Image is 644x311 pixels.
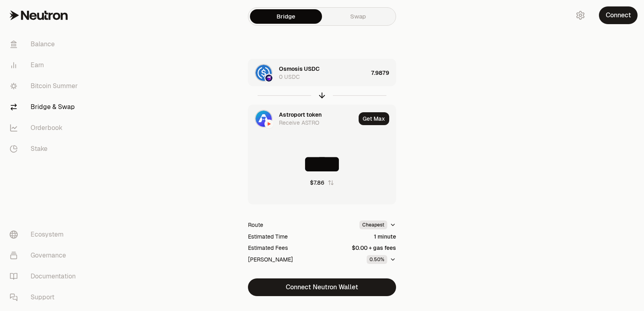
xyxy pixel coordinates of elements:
[256,65,272,81] img: USDC Logo
[248,244,288,252] div: Estimated Fees
[248,233,288,241] div: Estimated Time
[371,59,396,87] div: 7.9879
[310,179,334,187] button: $7.86
[367,255,387,264] div: 0.50%
[352,244,396,252] div: $0.00 + gas fees
[279,119,319,127] div: Receive ASTRO
[374,233,396,241] div: 1 minute
[310,179,324,187] div: $7.86
[3,55,87,76] a: Earn
[3,34,87,55] a: Balance
[248,221,263,229] div: Route
[3,224,87,245] a: Ecosystem
[248,59,396,87] button: USDC LogoOsmosis LogoOsmosis USDC0 USDC7.9879
[3,138,87,159] a: Stake
[248,278,396,296] button: Connect Neutron Wallet
[3,266,87,287] a: Documentation
[279,65,320,73] div: Osmosis USDC
[367,255,396,264] button: 0.50%
[359,112,389,125] button: Get Max
[599,6,638,24] button: Connect
[248,59,368,87] div: USDC LogoOsmosis LogoOsmosis USDC0 USDC
[3,117,87,138] a: Orderbook
[265,74,272,82] img: Osmosis Logo
[248,105,355,132] div: ASTRO LogoNeutron LogoAstroport tokenReceive ASTRO
[3,287,87,308] a: Support
[256,111,272,127] img: ASTRO Logo
[265,120,272,128] img: Neutron Logo
[279,111,322,119] div: Astroport token
[279,73,300,81] div: 0 USDC
[3,245,87,266] a: Governance
[248,255,293,264] div: [PERSON_NAME]
[359,220,387,229] div: Cheapest
[322,9,394,24] a: Swap
[3,97,87,117] a: Bridge & Swap
[3,76,87,97] a: Bitcoin Summer
[359,220,396,229] button: Cheapest
[250,9,322,24] a: Bridge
